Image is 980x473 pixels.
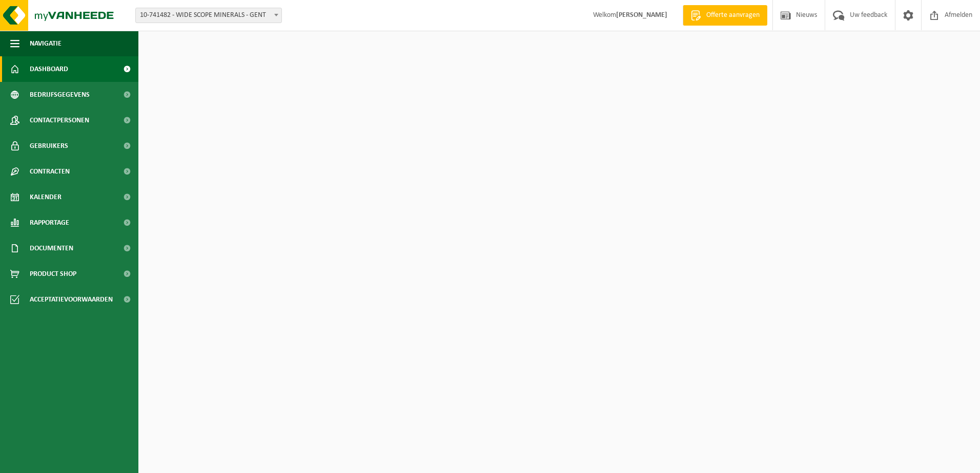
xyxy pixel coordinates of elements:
span: Dashboard [30,56,68,82]
span: Kalender [30,184,62,210]
span: Documenten [30,235,73,261]
span: Offerte aanvragen [704,10,762,20]
span: Acceptatievoorwaarden [30,287,113,312]
a: Offerte aanvragen [683,5,767,26]
span: Navigatie [30,31,62,56]
span: Contracten [30,159,70,184]
span: 10-741482 - WIDE SCOPE MINERALS - GENT [136,8,281,23]
strong: [PERSON_NAME] [616,11,667,19]
span: Rapportage [30,210,69,235]
span: Bedrijfsgegevens [30,82,90,107]
span: Contactpersonen [30,107,89,133]
span: Product Shop [30,261,76,287]
span: 10-741482 - WIDE SCOPE MINERALS - GENT [135,8,282,23]
span: Gebruikers [30,133,68,159]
